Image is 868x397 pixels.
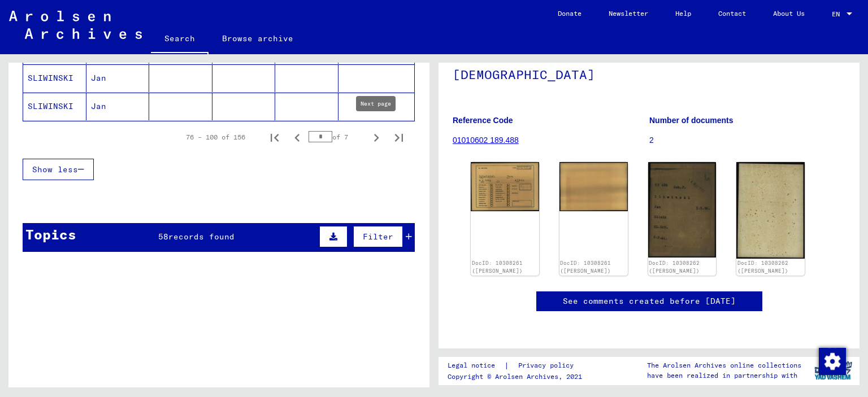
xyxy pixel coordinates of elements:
[353,226,403,247] button: Filter
[388,126,410,149] button: Last page
[448,372,587,382] p: Copyright © Arolsen Archives, 2021
[209,25,307,52] a: Browse archive
[309,132,365,142] div: of 7
[736,162,805,259] img: 002.jpg
[559,162,628,211] img: 002.jpg
[365,126,388,149] button: Next page
[448,360,587,372] div: |
[819,348,846,375] img: Change consent
[151,25,209,54] a: Search
[649,134,845,146] p: 2
[563,295,736,307] a: See comments created before [DATE]
[737,260,788,274] a: DocID: 10308262 ([PERSON_NAME])
[453,116,513,125] b: Reference Code
[363,232,393,242] span: Filter
[168,232,235,242] span: records found
[86,64,150,92] mat-cell: Jan
[25,224,76,245] div: Topics
[9,11,142,39] img: Arolsen_neg.svg
[263,126,286,149] button: First page
[23,93,86,120] mat-cell: SLIWINSKI
[23,159,94,180] button: Show less
[32,164,78,174] span: Show less
[186,132,245,142] div: 76 – 100 of 156
[23,64,86,92] mat-cell: SLIWINSKI
[471,162,539,211] img: 001.jpg
[158,232,168,242] span: 58
[448,360,504,372] a: Legal notice
[86,93,150,120] mat-cell: Jan
[560,260,611,274] a: DocID: 10308261 ([PERSON_NAME])
[472,260,523,274] a: DocID: 10308261 ([PERSON_NAME])
[647,360,801,370] p: The Arolsen Archives online collections
[649,116,734,125] b: Number of documents
[647,370,801,381] p: have been realized in partnership with
[812,356,854,385] img: yv_logo.png
[648,162,717,258] img: 001.jpg
[649,260,700,274] a: DocID: 10308262 ([PERSON_NAME])
[832,10,844,18] span: EN
[453,30,845,98] h1: Personal file of [PERSON_NAME], born on [DEMOGRAPHIC_DATA]
[509,360,587,372] a: Privacy policy
[286,126,309,149] button: Previous page
[453,136,519,145] a: 01010602 189.488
